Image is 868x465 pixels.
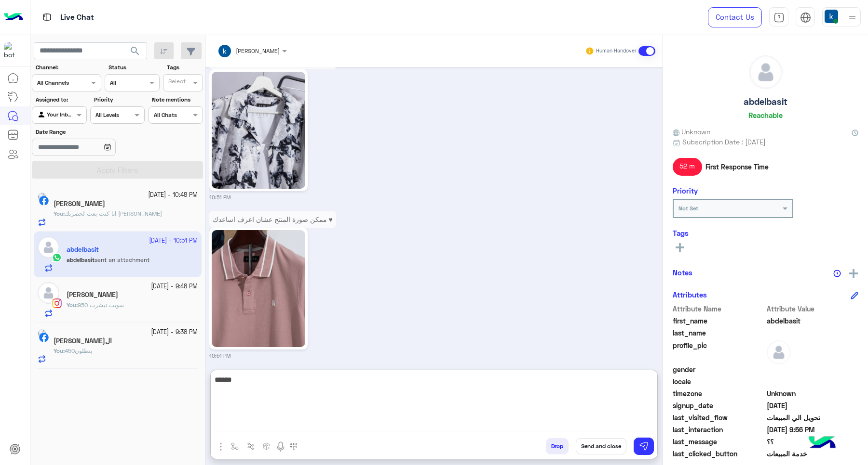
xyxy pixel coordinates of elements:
b: : [67,301,78,309]
img: select flow [231,442,239,450]
img: send voice note [275,441,286,452]
img: add [849,269,858,278]
img: Facebook [39,196,49,206]
label: Date Range [36,128,144,136]
img: send attachment [215,441,227,452]
label: Tags [167,63,202,72]
b: : [54,210,65,217]
span: last_clicked_button [673,449,765,459]
h5: abdelbasit [744,96,787,107]
img: make a call [290,443,298,451]
span: You [54,210,63,217]
b: Not Set [678,205,698,212]
small: [DATE] - 9:38 PM [151,328,198,337]
button: Send and close [576,438,626,454]
a: tab [769,7,788,27]
img: Logo [4,7,23,27]
span: First Response Time [705,162,769,172]
img: notes [833,270,841,277]
h5: السيد ماهر [54,337,112,345]
img: picture [38,193,46,201]
img: 819963650427673.jpg [212,230,305,347]
span: signup_date [673,400,765,411]
span: Unknown [767,388,859,399]
label: Priority [94,95,144,104]
span: You [54,347,63,354]
span: 52 m [673,158,702,175]
h6: Priority [673,186,698,195]
img: profile [846,12,858,24]
label: Channel: [36,63,100,72]
h6: Notes [673,268,692,277]
img: hulul-logo.png [805,426,839,460]
span: ؟؟ [767,437,859,447]
b: : [54,347,65,354]
label: Note mentions [152,95,202,104]
span: abdelbasit [767,316,859,326]
span: last_visited_flow [673,413,765,423]
span: Unknown [673,127,710,137]
button: Trigger scenario [243,438,259,454]
img: userImage [825,10,838,23]
span: profile_pic [673,340,765,362]
small: [DATE] - 9:48 PM [151,282,198,291]
img: Instagram [52,298,62,308]
span: Attribute Value [767,304,859,314]
span: locale [673,376,765,387]
p: Live Chat [60,11,94,24]
img: create order [263,442,271,450]
span: gender [673,364,765,375]
img: defaultAdmin.png [749,56,782,89]
span: first_name [673,316,765,326]
label: Assigned to: [36,95,85,104]
h5: Abdalhamead Mikeamir [54,200,105,208]
img: tab [773,12,785,23]
label: Status [108,63,158,72]
span: خدمة المبيعات [767,449,859,459]
img: Facebook [39,333,49,342]
img: defaultAdmin.png [767,340,791,364]
button: Drop [546,438,569,454]
button: Apply Filters [32,161,203,179]
a: Contact Us [708,7,762,27]
span: last_name [673,328,765,338]
h6: Tags [673,229,858,237]
h5: Àli Šââêd [67,291,118,299]
small: 10:51 PM [209,352,231,360]
img: tab [41,11,53,23]
img: 1280670780412804.jpg [212,72,305,189]
h6: Attributes [673,290,707,299]
button: create order [259,438,275,454]
small: [DATE] - 10:48 PM [148,191,198,200]
img: picture [38,329,46,338]
span: You [67,301,76,309]
span: [PERSON_NAME] [236,47,280,54]
div: Select [167,77,186,88]
small: Human Handover [596,47,637,55]
img: tab [800,12,811,23]
p: 10/10/2025, 10:51 PM [209,211,336,228]
small: 10:51 PM [209,194,231,201]
img: send message [639,441,649,451]
span: 950 سويت تيشرت [78,301,124,309]
span: last_interaction [673,425,765,435]
span: search [129,45,141,57]
span: Subscription Date : [DATE] [682,137,766,147]
span: انا كنت بعت لحضرتك لينك السايت [65,210,162,217]
span: null [767,364,859,375]
img: 713415422032625 [4,42,21,59]
span: 2025-10-10T18:56:49.538Z [767,425,859,435]
span: null [767,376,859,387]
img: defaultAdmin.png [38,282,59,304]
span: Attribute Name [673,304,765,314]
button: select flow [227,438,243,454]
img: Trigger scenario [247,442,255,450]
h6: Reachable [748,111,783,119]
span: 450بنطلون [65,347,92,354]
button: search [123,42,147,63]
span: 2025-10-10T18:52:35.162Z [767,400,859,411]
span: last_message [673,437,765,447]
span: تحويل الي المبيعات [767,413,859,423]
span: timezone [673,388,765,399]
